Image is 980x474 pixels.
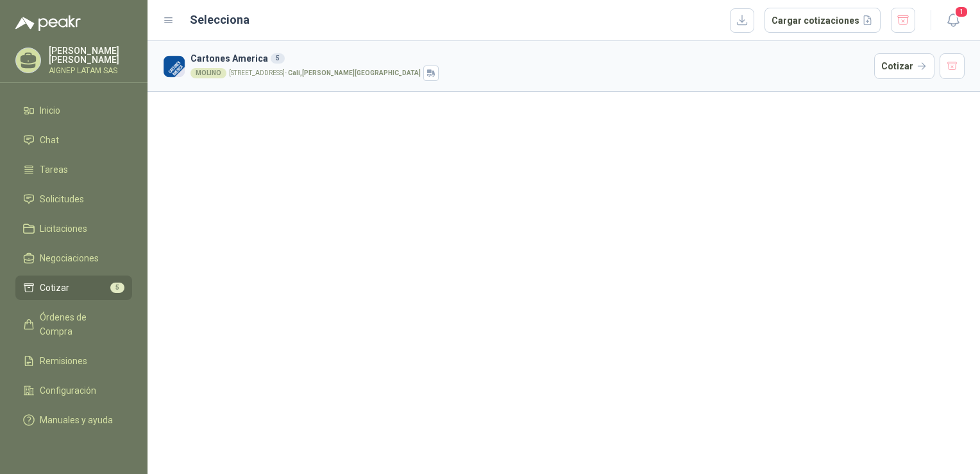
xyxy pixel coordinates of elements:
span: Inicio [40,103,60,118]
img: Logo peakr [15,15,81,31]
a: Negociaciones [15,246,132,270]
p: [PERSON_NAME] [PERSON_NAME] [49,46,132,64]
span: 5 [110,283,124,293]
button: 1 [942,9,965,32]
span: Configuración [40,383,96,398]
a: Configuración [15,378,132,403]
a: Inicio [15,98,132,123]
strong: Cali , [PERSON_NAME][GEOGRAPHIC_DATA] [288,69,421,76]
button: Cargar cotizaciones [765,8,881,33]
span: Tareas [40,162,68,177]
a: Licitaciones [15,216,132,241]
img: Company Logo [163,55,185,78]
span: Licitaciones [40,222,87,236]
p: [STREET_ADDRESS] - [229,70,421,76]
h3: Cartones America [190,51,869,66]
div: MOLINO [190,68,226,78]
div: 5 [271,53,285,64]
a: Tareas [15,157,132,182]
span: Órdenes de Compra [40,310,120,338]
a: Chat [15,128,132,152]
a: Cotizar5 [15,276,132,300]
a: Manuales y ayuda [15,408,132,432]
span: Cotizar [40,281,69,295]
span: Chat [40,133,59,147]
h2: Selecciona [190,11,249,29]
a: Órdenes de Compra [15,305,132,344]
span: Remisiones [40,354,87,368]
span: Solicitudes [40,192,84,206]
span: Negociaciones [40,251,99,265]
span: Manuales y ayuda [40,413,113,427]
button: Cotizar [874,53,934,79]
span: 1 [954,6,968,18]
a: Solicitudes [15,187,132,211]
a: Remisiones [15,349,132,373]
p: AIGNEP LATAM SAS [49,67,132,75]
